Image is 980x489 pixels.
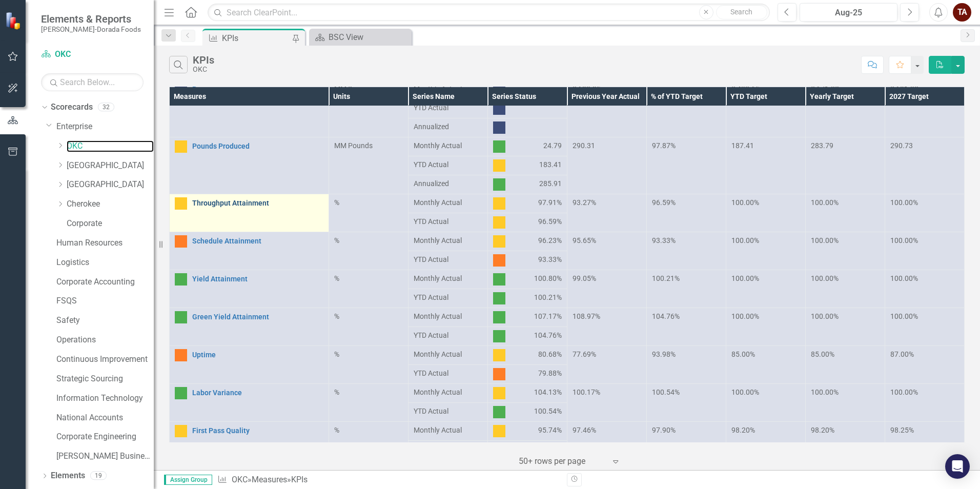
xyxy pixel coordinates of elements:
span: 107.17% [534,311,562,323]
span: 100.00% [731,312,759,320]
span: 187.41 [731,141,754,150]
a: Safety [56,315,154,327]
img: Caution [175,140,187,153]
div: Aug-25 [803,7,894,19]
a: Measures [252,475,287,484]
span: 95.65% [573,236,596,244]
span: 97.87% [652,141,676,150]
img: Warning [175,349,187,361]
img: Caution [493,425,505,437]
span: Elements & Reports [41,13,141,25]
span: % [334,198,339,207]
span: 100.00% [731,236,759,244]
div: 32 [98,103,114,112]
img: Above Target [493,140,505,153]
a: OKC [41,49,144,60]
a: [GEOGRAPHIC_DATA] [67,179,154,191]
img: No Information [493,103,505,115]
span: 95.74% [538,425,562,437]
span: 80.68% [538,349,562,361]
span: Monthly Actual [414,387,482,397]
img: Above Target [493,273,505,286]
a: [PERSON_NAME] Business Unit [56,451,154,462]
span: 100.54% [652,388,680,396]
span: 100.00% [811,236,839,244]
span: Monthly Actual [414,235,482,246]
div: KPIs [291,475,308,484]
a: Operations [56,334,154,346]
img: Above Target [175,311,187,323]
span: 93.27% [573,198,596,207]
span: 104.76% [652,312,680,320]
a: Yield Attainment [192,275,323,283]
span: 98.25% [890,426,914,434]
span: 96.23% [538,235,562,248]
a: National Accounts [56,412,154,424]
span: 77.69% [573,350,596,358]
span: 100.00% [811,274,839,282]
a: Uptime [192,351,323,359]
span: 98.20% [811,426,834,434]
span: YTD Actual [414,103,482,113]
div: Open Intercom Messenger [945,454,970,479]
span: 87.00% [890,350,914,358]
a: Information Technology [56,393,154,404]
img: Above Target [493,406,505,418]
img: Above Target [175,273,187,286]
span: YTD Actual [414,254,482,264]
img: Caution [493,349,505,361]
td: Double-Click to Edit Right Click for Context Menu [170,384,329,422]
a: Enterprise [56,121,154,133]
img: Warning [493,368,505,380]
span: 85.00% [731,350,755,358]
span: Annualized [414,121,482,132]
span: 96.59% [538,216,562,229]
span: % [334,312,339,320]
span: 93.33% [538,254,562,267]
span: 108.97% [573,312,600,320]
td: Double-Click to Edit Right Click for Context Menu [170,194,329,232]
span: Monthly Actual [414,140,482,151]
span: 100.80% [534,273,562,286]
span: 100.00% [890,312,918,320]
a: Human Resources [56,237,154,249]
div: TA [953,3,971,22]
button: Search [716,5,767,19]
a: First Pass Quality [192,427,323,435]
span: 290.73 [890,141,913,150]
span: MM Pounds [334,141,373,150]
span: 97.90% [652,426,676,434]
span: % [334,426,339,434]
img: Caution [493,197,505,210]
a: [GEOGRAPHIC_DATA] [67,160,154,172]
span: YTD Actual [414,292,482,302]
span: 100.00% [731,274,759,282]
span: YTD Actual [414,368,482,378]
span: Monthly Actual [414,311,482,321]
span: YTD Actual [414,330,482,340]
span: 97.46% [573,426,596,434]
span: Monthly Actual [414,425,482,435]
a: Pounds Produced [192,142,323,150]
a: Green Yield Attainment [192,313,323,321]
img: Caution [493,235,505,248]
span: 100.00% [731,198,759,207]
input: Search ClearPoint... [208,4,770,22]
span: 283.79 [811,141,833,150]
a: Corporate [67,218,154,230]
span: 100.00% [731,388,759,396]
span: 100.54% [534,406,562,418]
td: Double-Click to Edit Right Click for Context Menu [170,270,329,308]
td: Double-Click to Edit Right Click for Context Menu [170,137,329,194]
span: Monthly Actual [414,273,482,283]
small: [PERSON_NAME]-Dorada Foods [41,25,141,33]
a: BSC View [312,31,409,44]
div: BSC View [329,31,409,44]
span: Monthly Actual [414,197,482,208]
span: 100.00% [811,312,839,320]
img: Caution [493,159,505,172]
span: 290.31 [573,141,595,150]
a: Throughput Attainment [192,199,323,207]
span: 100.17% [573,388,600,396]
span: Search [730,8,752,16]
